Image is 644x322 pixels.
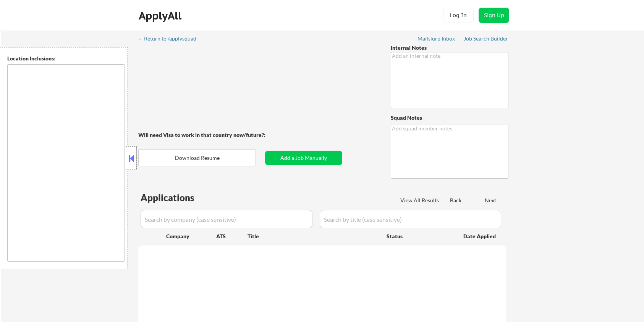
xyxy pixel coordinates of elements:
div: Company [166,233,216,240]
button: Download Resume [138,149,256,166]
div: Title [248,233,379,240]
strong: Will need Visa to work in that country now/future?: [138,132,265,138]
a: ← Return to /applysquad [138,36,204,43]
div: Back [450,197,462,204]
input: Search by title (case sensitive) [320,210,501,228]
div: Next [485,197,497,204]
button: Add a Job Manually [265,151,342,165]
div: ATS [216,233,248,240]
div: Status [387,229,452,243]
div: Date Applied [463,233,497,240]
div: ApplyAll [139,9,184,22]
div: Location Inclusions: [7,55,125,62]
div: Job Search Builder [464,36,508,41]
button: Log In [443,8,474,23]
input: Search by company (case sensitive) [141,210,312,228]
div: Squad Notes [391,114,508,122]
div: Internal Notes [391,44,508,52]
div: View All Results [400,197,441,204]
div: Applications [141,193,216,202]
button: Sign Up [479,8,509,23]
div: ← Return to /applysquad [138,36,204,41]
div: Mailslurp Inbox [417,36,456,41]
